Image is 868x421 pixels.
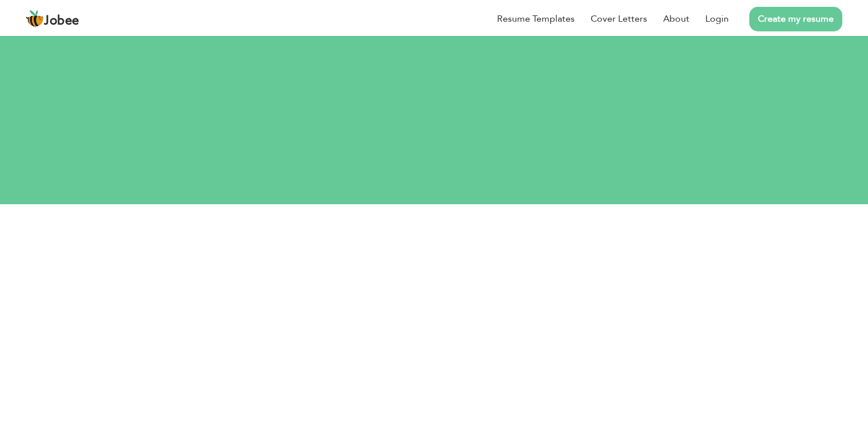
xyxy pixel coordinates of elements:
[591,12,647,26] a: Cover Letters
[44,15,79,27] span: Jobee
[26,10,79,28] a: Jobee
[705,12,729,26] a: Login
[26,10,44,28] img: jobee.io
[663,12,689,26] a: About
[749,7,842,31] a: Create my resume
[497,12,575,26] a: Resume Templates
